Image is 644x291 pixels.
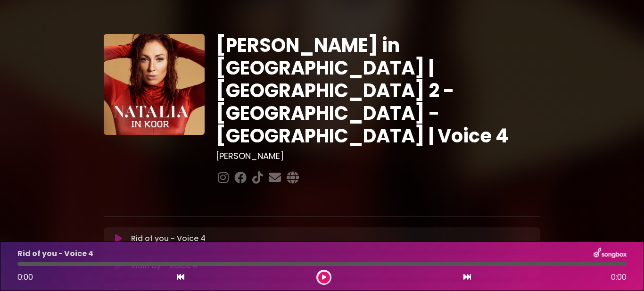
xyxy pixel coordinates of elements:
p: Rid of you - Voice 4 [131,233,206,244]
h3: [PERSON_NAME] [216,151,541,161]
span: 0:00 [17,272,33,283]
img: songbox-logo-white.png [594,248,627,260]
img: YTVS25JmS9CLUqXqkEhs [104,34,205,135]
h1: [PERSON_NAME] in [GEOGRAPHIC_DATA] | [GEOGRAPHIC_DATA] 2 - [GEOGRAPHIC_DATA] - [GEOGRAPHIC_DATA] ... [216,34,541,147]
p: Rid of you - Voice 4 [17,248,93,259]
span: 0:00 [611,272,627,283]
